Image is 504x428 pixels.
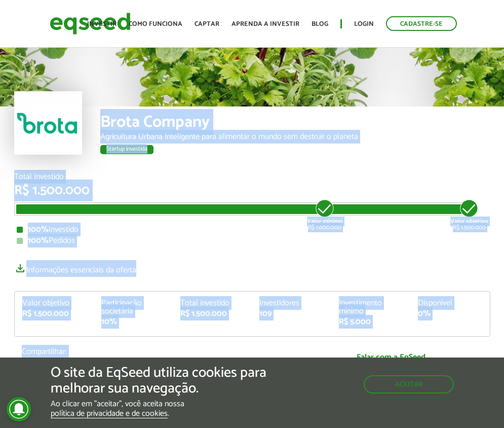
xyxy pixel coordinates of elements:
[129,21,182,27] a: Como funciona
[307,217,343,226] strong: Valor mínimo
[450,198,488,231] div: R$ 1.500.000
[100,114,490,133] div: Brota Company
[364,375,454,394] button: Aceitar
[51,365,293,397] h5: O site da EqSeed utiliza cookies para melhorar sua navegação.
[51,399,293,418] p: Ao clicar em "aceitar", você aceita nossa .
[22,299,86,307] div: Valor objetivo
[386,16,457,31] a: Cadastre-se
[14,260,136,274] a: Informações essenciais da oferta
[339,299,403,315] div: Investimento mínimo
[306,198,344,231] div: R$ 1.000.000
[28,234,49,247] strong: 100%
[231,21,299,27] a: Aprenda a investir
[418,299,482,307] div: Disponível
[87,21,117,27] a: Investir
[100,133,490,141] div: Agricultura Urbana Inteligente para alimentar o mundo sem destruir o planeta
[418,310,482,318] div: 0%
[22,347,284,356] p: Compartilhar:
[28,223,49,236] strong: 100%
[101,299,165,315] div: Participação societária
[299,347,483,368] a: Falar com a EqSeed
[17,237,488,245] div: Pedidos
[50,10,131,37] img: EqSeed
[259,299,323,307] div: Investidores
[22,310,86,318] div: R$ 1.500.000
[14,184,490,197] div: R$ 1.500.000
[100,145,153,154] div: Startup investida
[180,310,244,318] div: R$ 1.500.000
[450,217,488,226] strong: Valor objetivo
[259,310,323,318] div: 109
[312,21,328,27] a: Blog
[51,410,168,418] a: política de privacidade e de cookies
[354,21,374,27] a: Login
[17,226,488,234] div: Investido
[101,318,165,326] div: 10%
[339,318,403,326] div: R$ 5.000
[180,299,244,307] div: Total investido
[195,21,219,27] a: Captar
[14,173,490,181] div: Total Investido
